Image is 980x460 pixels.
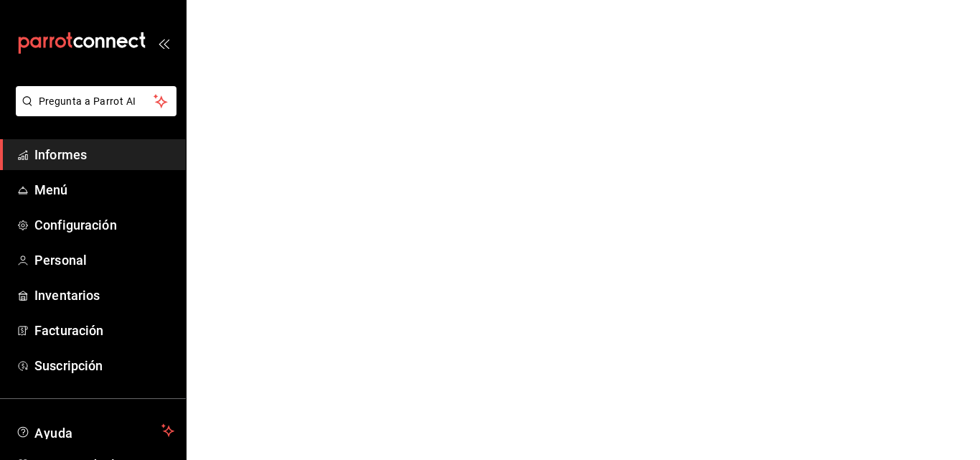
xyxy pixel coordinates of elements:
[10,104,176,119] a: Pregunta a Parrot AI
[34,323,103,338] font: Facturación
[34,426,73,441] font: Ayuda
[34,358,103,373] font: Suscripción
[39,95,136,107] font: Pregunta a Parrot AI
[16,86,176,116] button: Pregunta a Parrot AI
[34,288,100,303] font: Inventarios
[158,37,169,49] button: abrir_cajón_menú
[34,253,87,268] font: Personal
[34,147,87,162] font: Informes
[34,217,117,233] font: Configuración
[34,182,68,197] font: Menú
